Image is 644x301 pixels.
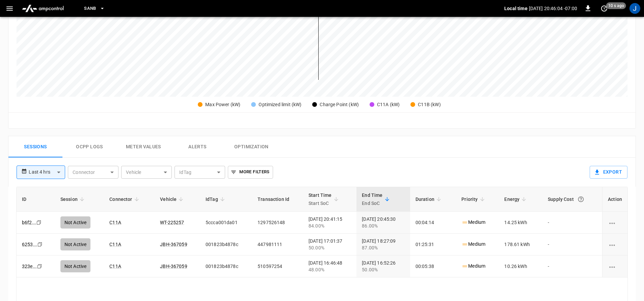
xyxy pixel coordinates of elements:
[60,260,91,272] div: Not Active
[252,187,303,212] th: Transaction Id
[602,187,627,212] th: Action
[542,234,602,255] td: -
[160,264,187,269] a: JBH-367059
[410,212,456,234] td: 00:04:14
[160,220,184,225] a: WT-225257
[37,241,44,248] div: copy
[362,191,391,207] span: End TimeEnd SoC
[362,216,404,229] div: [DATE] 20:45:30
[109,264,121,269] a: C11A
[542,212,602,234] td: -
[362,199,382,207] p: End SoC
[308,222,351,229] div: 84.00%
[599,3,610,14] button: set refresh interval
[461,219,485,226] p: Medium
[17,187,55,212] th: ID
[499,255,542,277] td: 10.26 kWh
[60,216,91,229] div: Not Active
[8,136,62,158] button: Sessions
[308,244,351,251] div: 50.00%
[629,3,640,14] div: profile-icon
[308,266,351,273] div: 48.00%
[228,166,273,179] button: More Filters
[608,263,622,270] div: charging session options
[252,255,303,277] td: 510597254
[461,263,485,270] p: Medium
[109,195,141,203] span: Connector
[362,238,404,251] div: [DATE] 18:27:09
[160,242,187,247] a: JBH-367059
[575,193,587,205] button: The cost of your charging session based on your supply rates
[362,260,404,273] div: [DATE] 16:52:26
[22,220,36,225] a: b6f2...
[410,255,456,277] td: 00:05:38
[499,212,542,234] td: 14.25 kWh
[504,195,528,203] span: Energy
[200,234,252,255] td: 001823b4878c
[362,244,404,251] div: 87.00%
[461,241,485,248] p: Medium
[542,255,602,277] td: -
[608,219,622,226] div: charging session options
[36,263,43,270] div: copy
[529,5,577,12] p: [DATE] 20:46:04 -07:00
[29,166,65,179] div: Last 4 hrs
[109,242,121,247] a: C11A
[410,234,456,255] td: 01:25:31
[205,101,240,108] div: Max Power (kW)
[308,238,351,251] div: [DATE] 17:01:37
[415,195,443,203] span: Duration
[60,238,91,250] div: Not Active
[252,212,303,234] td: 1297526148
[200,255,252,277] td: 001823b4878c
[499,234,542,255] td: 178.61 kWh
[308,199,332,207] p: Start SoC
[22,242,37,247] a: 6253...
[308,216,351,229] div: [DATE] 20:41:15
[224,136,278,158] button: Optimization
[377,101,400,108] div: C11A (kW)
[548,193,597,205] div: Supply Cost
[36,219,43,226] div: copy
[590,166,627,179] button: Export
[81,2,108,15] button: SanB
[308,191,341,207] span: Start TimeStart SoC
[418,101,440,108] div: C11B (kW)
[259,101,301,108] div: Optimized limit (kW)
[461,195,486,203] span: Priority
[608,241,622,248] div: charging session options
[308,260,351,273] div: [DATE] 16:46:48
[22,264,37,269] a: 323e...
[60,195,86,203] span: Session
[116,136,170,158] button: Meter Values
[84,5,96,12] span: SanB
[206,195,227,203] span: IdTag
[504,5,528,12] p: Local time
[19,2,66,15] img: ampcontrol.io logo
[17,187,627,277] table: sessions table
[200,212,252,234] td: 5ccca001da01
[606,2,626,9] span: 10 s ago
[362,222,404,229] div: 86.00%
[62,136,116,158] button: Ocpp logs
[308,191,332,207] div: Start Time
[252,234,303,255] td: 447981111
[109,220,121,225] a: C11A
[160,195,185,203] span: Vehicle
[362,266,404,273] div: 50.00%
[320,101,359,108] div: Charge Point (kW)
[170,136,224,158] button: Alerts
[362,191,382,207] div: End Time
